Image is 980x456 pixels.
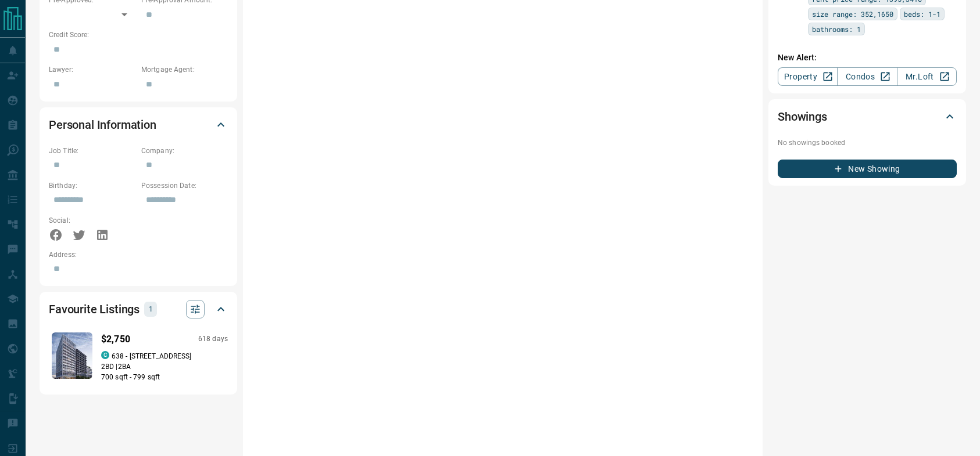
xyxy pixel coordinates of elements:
[49,330,228,382] a: Favourited listing$2,750618 dayscondos.ca638 - [STREET_ADDRESS]2BD |2BA700 sqft - 799 sqft
[812,23,861,35] span: bathrooms: 1
[101,351,109,359] div: condos.ca
[112,351,191,361] p: 638 - [STREET_ADDRESS]
[141,180,228,191] p: Possession Date:
[897,67,957,86] a: Mr.Loft
[101,361,228,372] p: 2 BD | 2 BA
[141,146,228,156] p: Company:
[49,115,156,134] h2: Personal Information
[49,249,228,260] p: Address:
[141,64,228,75] p: Mortgage Agent:
[101,332,130,346] p: $2,750
[49,111,228,139] div: Personal Information
[812,8,893,20] span: size range: 352,1650
[778,103,957,131] div: Showings
[49,295,228,323] div: Favourite Listings1
[49,180,135,191] p: Birthday:
[778,107,827,126] h2: Showings
[778,52,957,64] p: New Alert:
[778,67,838,86] a: Property
[837,67,897,86] a: Condos
[49,30,228,40] p: Credit Score:
[148,303,153,316] p: 1
[101,372,228,382] p: 700 sqft - 799 sqft
[904,8,940,20] span: beds: 1-1
[52,332,92,379] img: Favourited listing
[49,300,140,319] h2: Favourite Listings
[49,64,135,75] p: Lawyer:
[198,334,228,344] p: 618 days
[49,215,135,226] p: Social:
[778,137,957,148] p: No showings booked
[778,160,957,178] button: New Showing
[49,146,135,156] p: Job Title:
